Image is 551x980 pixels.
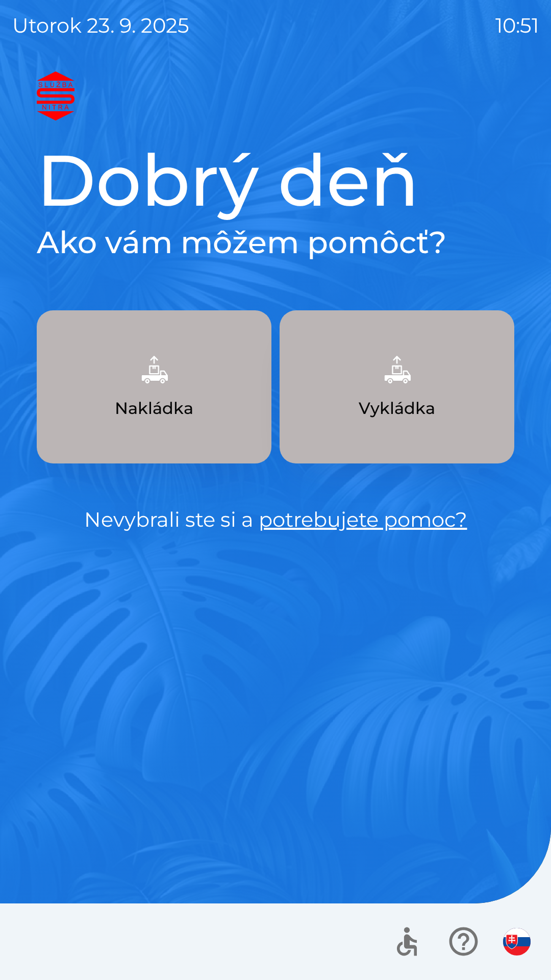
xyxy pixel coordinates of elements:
h1: Dobrý deň [37,137,514,224]
h2: Ako vám môžem pomôcť? [37,224,514,261]
button: Nakládka [37,310,271,463]
p: 10:51 [495,10,539,41]
p: Nevybrali ste si a [37,504,514,535]
button: Vykládka [280,310,514,463]
p: Nakládka [115,396,193,421]
img: Logo [37,71,514,120]
img: sk flag [503,928,531,955]
p: utorok 23. 9. 2025 [12,10,189,41]
a: potrebujete pomoc? [259,507,467,532]
img: 9957f61b-5a77-4cda-b04a-829d24c9f37e.png [132,347,177,392]
p: Vykládka [359,396,435,421]
img: 6e47bb1a-0e3d-42fb-b293-4c1d94981b35.png [374,347,419,392]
